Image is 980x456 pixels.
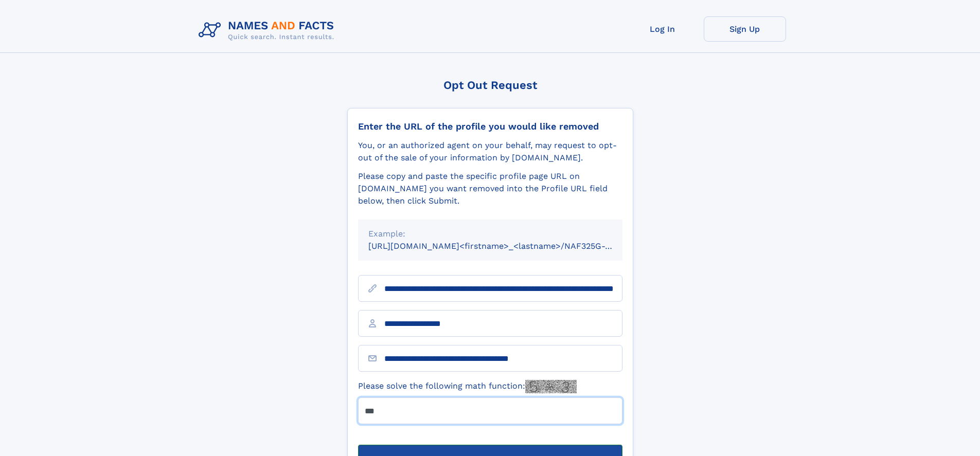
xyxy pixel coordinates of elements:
[621,16,704,42] a: Log In
[368,228,612,240] div: Example:
[358,139,622,164] div: You, or an authorized agent on your behalf, may request to opt-out of the sale of your informatio...
[358,380,577,393] label: Please solve the following math function:
[358,170,622,207] div: Please copy and paste the specific profile page URL on [DOMAIN_NAME] you want removed into the Pr...
[194,16,343,44] img: Logo Names and Facts
[358,121,622,132] div: Enter the URL of the profile you would like removed
[347,79,633,92] div: Opt Out Request
[368,241,642,251] small: [URL][DOMAIN_NAME]<firstname>_<lastname>/NAF325G-xxxxxxxx
[704,16,786,42] a: Sign Up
